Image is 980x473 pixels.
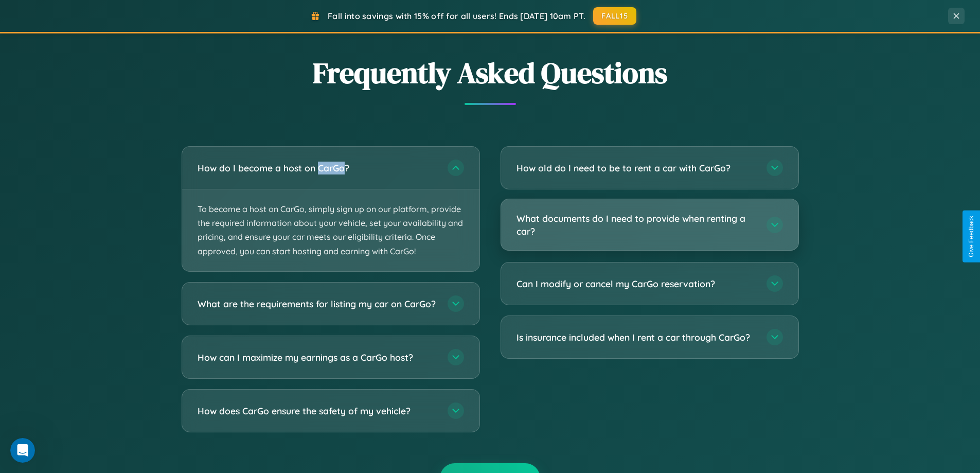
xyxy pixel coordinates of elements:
h3: What are the requirements for listing my car on CarGo? [198,297,437,310]
h3: How do I become a host on CarGo? [198,162,437,174]
p: To become a host on CarGo, simply sign up on our platform, provide the required information about... [182,189,479,271]
button: FALL15 [593,7,636,25]
div: Give Feedback [968,216,975,257]
iframe: Intercom live chat [10,438,35,463]
h2: Frequently Asked Questions [182,53,799,93]
h3: Can I modify or cancel my CarGo reservation? [516,277,756,290]
h3: What documents do I need to provide when renting a car? [516,212,756,237]
h3: How does CarGo ensure the safety of my vehicle? [198,404,437,417]
h3: How old do I need to be to rent a car with CarGo? [516,162,756,174]
span: Fall into savings with 15% off for all users! Ends [DATE] 10am PT. [328,11,585,21]
h3: How can I maximize my earnings as a CarGo host? [198,351,437,363]
h3: Is insurance included when I rent a car through CarGo? [516,331,756,344]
